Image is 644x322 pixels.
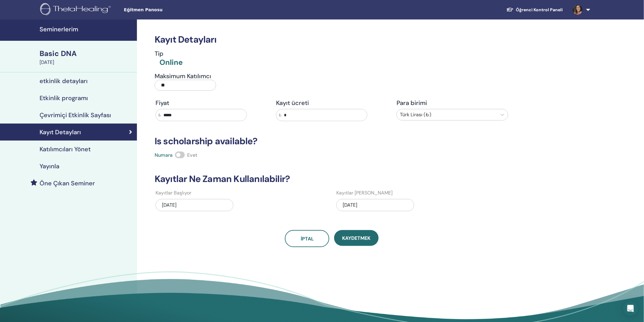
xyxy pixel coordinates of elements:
[397,99,508,107] h4: Para birimi
[623,301,638,316] div: Open Intercom Messenger
[187,152,197,158] span: Evet
[124,7,215,13] span: Eğitmen Panosu
[155,80,216,91] input: Maksimum Katılımcı
[336,189,393,197] label: Kayıtlar [PERSON_NAME]
[40,180,95,187] h4: Öne Çıkan Seminer
[40,26,133,33] h4: Seminerlerim
[40,77,88,85] h4: etkinlik detayları
[151,34,513,45] h3: Kayıt Detayları
[279,112,282,118] span: ₺
[40,145,91,153] h4: Katılımcıları Yönet
[156,189,191,197] label: Kayıtlar Başlıyor
[156,99,267,107] h4: Fiyat
[40,111,111,119] h4: Çevrimiçi Etkinlik Sayfası
[506,7,514,12] img: graduation-cap-white.svg
[155,152,173,158] span: Numara
[342,235,371,241] span: Kaydetmek
[502,4,568,16] a: Öğrenci Kontrol Paneli
[40,163,59,170] h4: Yayınla
[334,230,379,246] button: Kaydetmek
[36,48,137,66] a: Basic DNA[DATE]
[156,199,233,211] div: [DATE]
[301,236,314,242] span: İptal
[40,128,81,136] h4: Kayıt Detayları
[573,5,583,15] img: default.jpg
[151,173,513,184] h3: Kayıtlar Ne Zaman Kullanılabilir?
[285,230,329,247] a: İptal
[40,59,133,66] div: [DATE]
[336,199,414,211] div: [DATE]
[159,57,183,68] div: Online
[151,136,513,147] h3: Is scholarship available?
[155,50,183,57] h4: Tip
[155,72,216,80] h4: Maksimum Katılımcı
[158,112,161,118] span: ₺
[40,94,88,102] h4: Etkinlik programı
[276,99,387,107] h4: Kayıt ücreti
[40,48,133,59] div: Basic DNA
[40,3,113,17] img: logo.png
